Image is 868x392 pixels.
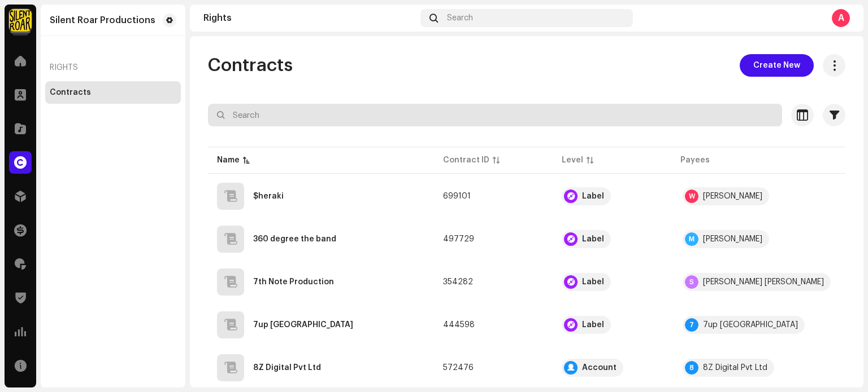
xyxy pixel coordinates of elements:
[253,364,321,372] div: 8Z Digital Pvt Ltd
[685,190,698,203] div: W
[208,54,293,77] span: Contracts
[45,81,181,104] re-m-nav-item: Contracts
[703,235,762,243] div: [PERSON_NAME]
[203,14,416,23] div: Rights
[50,16,155,25] div: Silent Roar Productions
[562,187,662,205] span: Label
[832,9,850,27] div: A
[582,321,604,329] div: Label
[562,359,662,377] span: Account
[703,364,767,372] div: 8Z Digital Pvt Ltd
[685,318,698,332] div: 7
[562,316,662,334] span: Label
[562,273,662,291] span: Label
[703,278,824,286] div: [PERSON_NAME] [PERSON_NAME]
[582,364,617,372] div: Account
[740,54,814,77] button: Create New
[443,192,471,200] span: 699101
[443,235,474,243] span: 497729
[582,278,604,286] div: Label
[562,155,583,166] div: Level
[443,364,474,372] span: 572476
[685,275,698,289] div: S
[582,235,604,243] div: Label
[443,321,475,329] span: 444598
[685,361,698,375] div: 8
[753,54,800,77] span: Create New
[253,321,353,329] div: 7up Pakistan
[50,88,91,97] div: Contracts
[217,155,240,166] div: Name
[443,278,473,286] span: 354282
[253,278,334,286] div: 7th Note Production
[9,9,32,32] img: fcfd72e7-8859-4002-b0df-9a7058150634
[208,104,782,126] input: Search
[703,192,762,200] div: [PERSON_NAME]
[582,192,604,200] div: Label
[253,235,336,243] div: 360 degree the band
[562,230,662,248] span: Label
[685,232,698,246] div: M
[443,155,489,166] div: Contract ID
[703,321,798,329] div: 7up [GEOGRAPHIC_DATA]
[45,54,181,81] re-a-nav-header: Rights
[447,14,473,23] span: Search
[253,192,284,200] div: $heraki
